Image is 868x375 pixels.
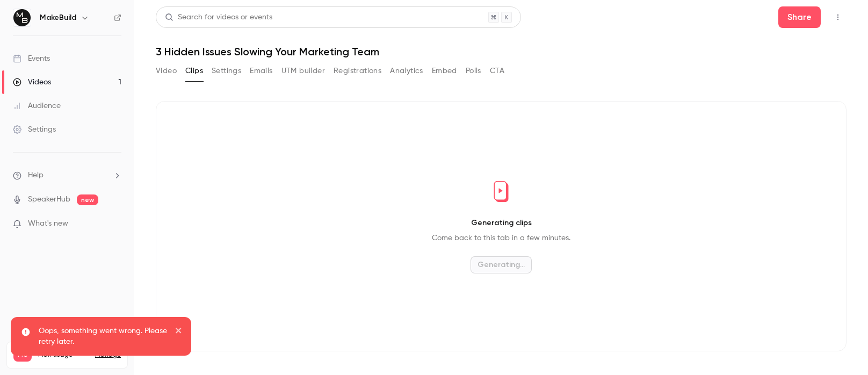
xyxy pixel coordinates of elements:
a: SpeakerHub [28,194,70,205]
p: Generating clips [471,218,532,228]
span: What's new [28,218,68,229]
button: Embed [432,62,457,80]
button: Video [156,62,177,80]
button: Emails [250,62,272,80]
li: help-dropdown-opener [13,170,121,181]
button: close [175,326,183,338]
h6: MakeBuild [40,12,76,23]
div: Audience [13,100,61,111]
button: CTA [490,62,504,80]
button: Share [778,6,821,28]
img: MakeBuild [13,9,31,26]
button: Settings [212,62,241,80]
button: Registrations [334,62,381,80]
div: Videos [13,77,51,88]
p: Come back to this tab in a few minutes. [432,233,570,243]
iframe: Noticeable Trigger [108,219,121,229]
div: Events [13,53,50,64]
button: Clips [185,62,203,80]
button: Top Bar Actions [829,9,847,26]
span: new [77,194,98,205]
button: UTM builder [281,62,325,80]
div: Settings [13,124,56,135]
div: Search for videos or events [165,12,272,23]
button: Analytics [390,62,423,80]
h1: 3 Hidden Issues Slowing Your Marketing Team [156,45,847,58]
span: Help [28,170,44,181]
button: Polls [466,62,481,80]
p: Oops, something went wrong. Please retry later. [39,326,168,347]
